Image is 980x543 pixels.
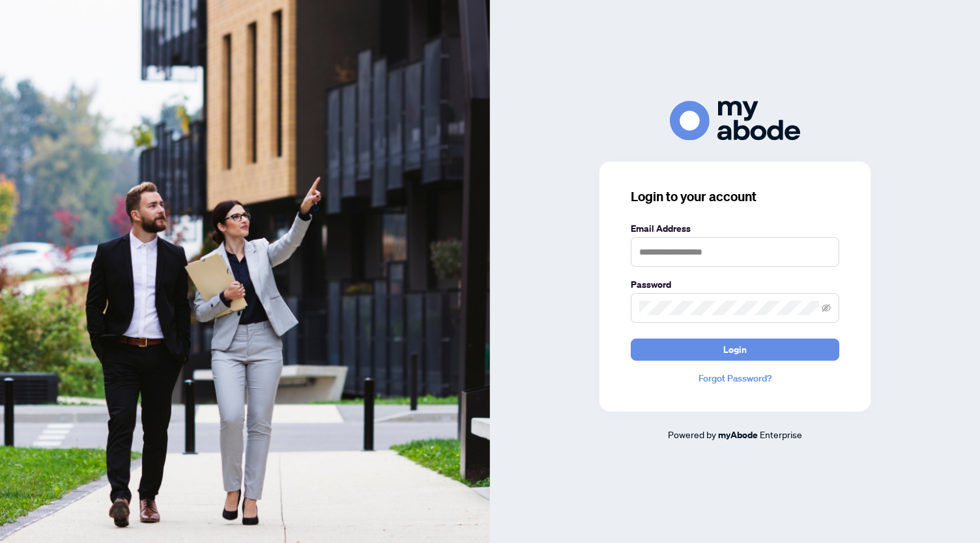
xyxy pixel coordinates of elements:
[631,339,839,361] button: Login
[723,339,747,360] span: Login
[631,371,839,385] a: Forgot Password?
[631,277,839,292] label: Password
[631,221,839,236] label: Email Address
[760,428,802,440] span: Enterprise
[822,303,831,313] span: eye-invisible
[670,101,800,141] img: ma-logo
[718,428,758,442] a: myAbode
[668,428,716,440] span: Powered by
[631,188,839,206] h3: Login to your account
